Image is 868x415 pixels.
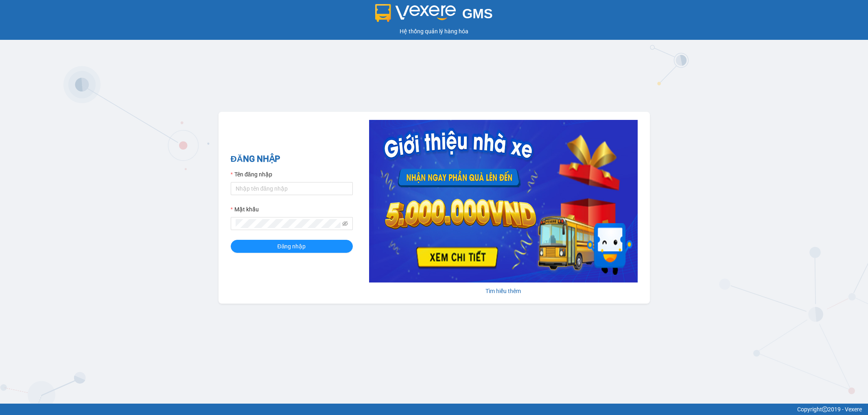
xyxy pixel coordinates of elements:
[278,242,306,251] span: Đăng nhập
[2,27,866,36] div: Hệ thống quản lý hàng hóa
[231,182,353,195] input: Tên đăng nhập
[231,152,353,166] h2: ĐĂNG NHẬP
[231,205,259,214] label: Mật khẩu
[231,240,353,253] button: Đăng nhập
[369,287,638,295] div: Tìm hiểu thêm
[375,4,456,22] img: logo 2
[369,120,638,282] img: banner-0
[462,6,493,21] span: GMS
[342,221,348,226] span: eye-invisible
[231,170,272,179] label: Tên đăng nhập
[236,219,341,228] input: Mật khẩu
[6,405,862,414] div: Copyright 2019 - Vexere
[375,12,493,19] a: GMS
[822,406,828,412] span: copyright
